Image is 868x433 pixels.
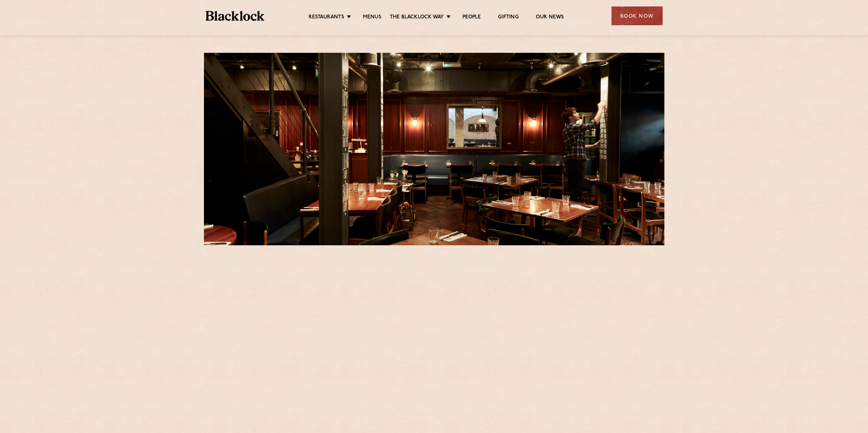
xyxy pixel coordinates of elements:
[363,14,381,21] a: Menus
[612,6,663,25] div: Book Now
[390,14,444,21] a: The Blacklock Way
[462,14,481,21] a: People
[498,14,518,21] a: Gifting
[206,11,265,21] img: BL_Textured_Logo-footer-cropped.svg
[309,14,344,21] a: Restaurants
[536,14,564,21] a: Our News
